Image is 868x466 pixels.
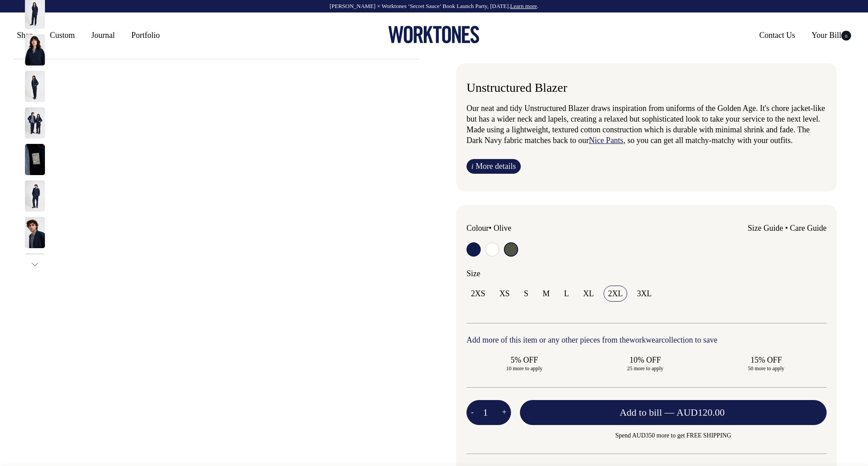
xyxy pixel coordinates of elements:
[13,27,37,43] a: Shop
[471,365,578,372] span: 10 more to apply
[28,254,41,274] button: Next
[841,31,851,41] span: 0
[560,286,573,302] input: L
[677,407,725,418] span: AUD120.00
[471,288,485,299] span: 2XS
[620,407,662,418] span: Add to bill
[466,286,490,302] input: 2XS
[756,27,799,43] a: Contact Us
[790,224,827,233] a: Care Guide
[466,223,611,233] div: Colour
[494,224,511,233] label: Olive
[592,365,699,372] span: 25 more to apply
[543,288,550,299] span: M
[25,107,45,139] img: dark-navy
[466,352,582,375] input: 5% OFF 10 more to apply
[604,286,627,302] input: 2XL
[524,288,528,299] span: S
[608,288,623,299] span: 2XL
[589,136,623,145] a: Nice Pants
[25,34,45,65] img: dark-navy
[466,81,827,95] h1: Unstructured Blazer
[588,352,703,375] input: 10% OFF 25 more to apply
[629,335,661,344] a: workwear
[25,144,45,175] img: dark-navy
[466,104,825,145] span: Our neat and tidy Unstructured Blazer draws inspiration from uniforms of the Golden Age. It's cho...
[9,3,859,9] div: [PERSON_NAME] × Worktones ‘Secret Sauce’ Book Launch Party, [DATE]. .
[510,3,537,9] a: Learn more
[466,268,827,279] div: Size
[495,286,514,302] input: XS
[623,136,792,145] span: , so you can get all matchy-matchy with your outfits.
[808,27,855,43] a: Your Bill0
[713,355,819,365] span: 15% OFF
[88,27,118,43] a: Journal
[489,224,491,233] span: •
[25,71,45,102] img: dark-navy
[128,27,163,43] a: Portfolio
[564,288,569,299] span: L
[785,224,788,233] span: •
[592,355,699,365] span: 10% OFF
[499,288,510,299] span: XS
[583,288,594,299] span: XL
[519,286,533,302] input: S
[665,407,727,418] span: —
[466,159,521,174] a: iMore details
[471,163,473,170] span: i
[538,286,554,302] input: M
[466,404,478,421] button: -
[713,365,819,372] span: 50 more to apply
[471,355,578,365] span: 5% OFF
[25,253,45,285] img: dark-navy
[466,336,827,345] h6: Add more of this item or any other pieces from the collection to save
[637,288,652,299] span: 3XL
[25,180,45,212] img: dark-navy
[25,217,45,248] img: dark-navy
[633,286,656,302] input: 3XL
[498,404,511,421] button: +
[579,286,598,302] input: XL
[520,400,827,425] button: Add to bill —AUD120.00
[708,352,824,375] input: 15% OFF 50 more to apply
[748,224,783,233] a: Size Guide
[520,430,827,441] span: Spend AUD350 more to get FREE SHIPPING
